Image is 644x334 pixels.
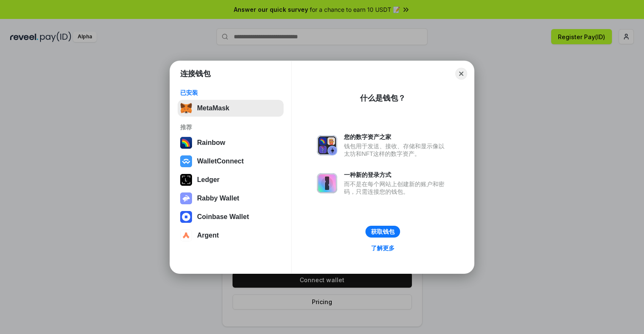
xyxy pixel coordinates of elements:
div: 获取钱包 [371,228,395,235]
div: WalletConnect [197,158,244,165]
div: Ledger [197,176,219,184]
button: MetaMask [178,100,284,117]
div: Rainbow [197,139,225,147]
img: svg+xml,%3Csvg%20xmlns%3D%22http%3A%2F%2Fwww.w3.org%2F2000%2Fsvg%22%20fill%3D%22none%22%20viewBox... [317,173,337,193]
a: 了解更多 [366,243,400,254]
div: 推荐 [180,123,281,131]
img: svg+xml,%3Csvg%20width%3D%22120%22%20height%3D%22120%22%20viewBox%3D%220%200%20120%20120%22%20fil... [180,137,192,149]
img: svg+xml,%3Csvg%20fill%3D%22none%22%20height%3D%2233%22%20viewBox%3D%220%200%2035%2033%22%20width%... [180,102,192,114]
button: WalletConnect [178,153,284,170]
img: svg+xml,%3Csvg%20width%3D%2228%22%20height%3D%2228%22%20viewBox%3D%220%200%2028%2028%22%20fill%3D... [180,230,192,241]
button: Close [455,68,467,80]
button: 获取钱包 [365,226,400,238]
img: svg+xml,%3Csvg%20width%3D%2228%22%20height%3D%2228%22%20viewBox%3D%220%200%2028%2028%22%20fill%3D... [180,155,192,167]
div: 已安装 [180,89,281,96]
img: svg+xml,%3Csvg%20xmlns%3D%22http%3A%2F%2Fwww.w3.org%2F2000%2Fsvg%22%20fill%3D%22none%22%20viewBox... [180,192,192,204]
button: Argent [178,227,284,244]
div: 什么是钱包？ [360,93,406,103]
div: 一种新的登录方式 [344,171,449,179]
div: 了解更多 [371,244,395,252]
div: 钱包用于发送、接收、存储和显示像以太坊和NFT这样的数字资产。 [344,142,449,158]
img: svg+xml,%3Csvg%20width%3D%2228%22%20height%3D%2228%22%20viewBox%3D%220%200%2028%2028%22%20fill%3D... [180,211,192,223]
img: svg+xml,%3Csvg%20xmlns%3D%22http%3A%2F%2Fwww.w3.org%2F2000%2Fsvg%22%20fill%3D%22none%22%20viewBox... [317,135,337,155]
img: svg+xml,%3Csvg%20xmlns%3D%22http%3A%2F%2Fwww.w3.org%2F2000%2Fsvg%22%20width%3D%2228%22%20height%3... [180,174,192,186]
div: 您的数字资产之家 [344,133,449,141]
div: Coinbase Wallet [197,213,249,221]
div: MetaMask [197,104,229,112]
button: Ledger [178,171,284,188]
button: Coinbase Wallet [178,208,284,225]
div: Argent [197,232,219,239]
div: Rabby Wallet [197,195,239,202]
button: Rabby Wallet [178,190,284,207]
h1: 连接钱包 [180,69,211,79]
button: Rainbow [178,134,284,151]
div: 而不是在每个网站上创建新的账户和密码，只需连接您的钱包。 [344,180,449,195]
